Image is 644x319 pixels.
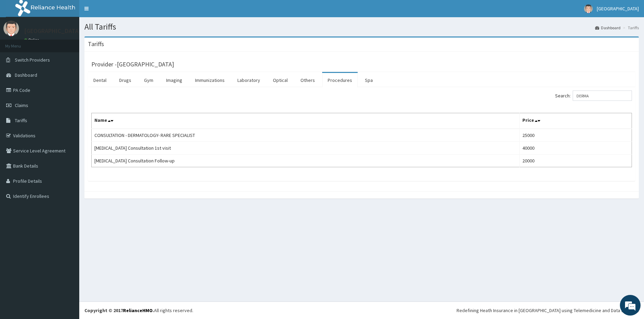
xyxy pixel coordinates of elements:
[92,113,520,129] th: Name
[584,4,593,13] img: User Image
[359,73,378,87] a: Spa
[267,73,293,87] a: Optical
[92,129,520,142] td: CONSULTATION - DERMATOLOGY- RARE SPECIALIST
[15,57,50,63] span: Switch Providers
[595,25,621,31] a: Dashboard
[15,117,27,124] span: Tariffs
[161,73,188,87] a: Imaging
[15,102,28,108] span: Claims
[123,307,153,313] a: RelianceHMO
[88,41,104,47] h3: Tariffs
[24,38,41,42] a: Online
[84,307,154,313] strong: Copyright © 2017 .
[520,142,632,155] td: 40000
[295,73,320,87] a: Others
[190,73,230,87] a: Immunizations
[91,61,174,67] h3: Provider - [GEOGRAPHIC_DATA]
[322,73,358,87] a: Procedures
[520,129,632,142] td: 25000
[457,307,639,314] div: Redefining Heath Insurance in [GEOGRAPHIC_DATA] using Telemedicine and Data Science!
[573,91,632,101] input: Search:
[84,22,639,31] h1: All Tariffs
[232,73,266,87] a: Laboratory
[24,28,81,34] p: [GEOGRAPHIC_DATA]
[520,113,632,129] th: Price
[3,21,19,36] img: User Image
[92,142,520,155] td: [MEDICAL_DATA] Consultation 1st visit
[114,73,137,87] a: Drugs
[597,6,639,12] span: [GEOGRAPHIC_DATA]
[520,155,632,167] td: 20000
[621,25,639,31] li: Tariffs
[88,73,112,87] a: Dental
[139,73,159,87] a: Gym
[555,91,632,101] label: Search:
[15,72,37,78] span: Dashboard
[79,301,644,319] footer: All rights reserved.
[92,155,520,167] td: [MEDICAL_DATA] Consultation Follow-up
